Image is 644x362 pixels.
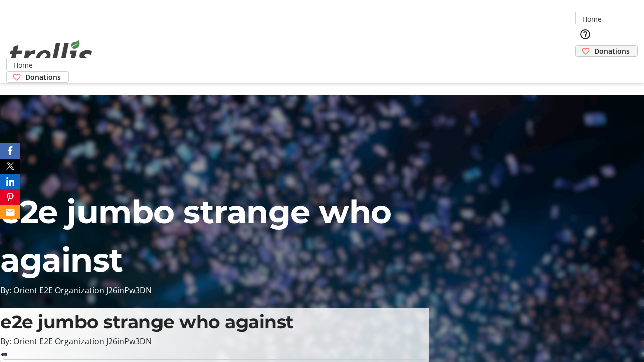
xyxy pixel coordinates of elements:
[6,29,96,79] img: Orient E2E Organization J26inPw3DN's Logo
[582,14,602,24] span: Home
[13,60,33,70] span: Home
[594,46,630,56] span: Donations
[6,71,69,83] a: Donations
[575,57,595,77] button: Cart
[575,24,595,44] button: Help
[25,72,61,82] span: Donations
[576,14,608,24] a: Home
[575,45,638,57] a: Donations
[7,60,39,70] a: Home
